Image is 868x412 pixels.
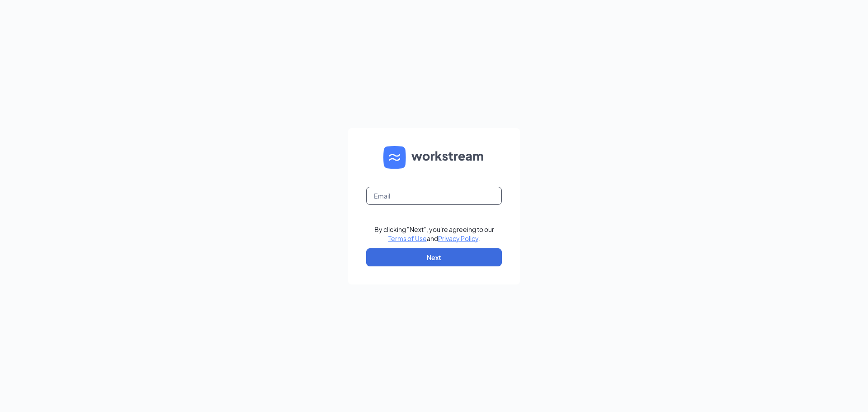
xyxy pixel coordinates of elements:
[438,234,478,242] a: Privacy Policy
[383,146,485,169] img: WS logo and Workstream text
[374,225,494,243] div: By clicking "Next", you're agreeing to our and .
[388,234,427,242] a: Terms of Use
[366,248,502,266] button: Next
[366,187,502,205] input: Email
